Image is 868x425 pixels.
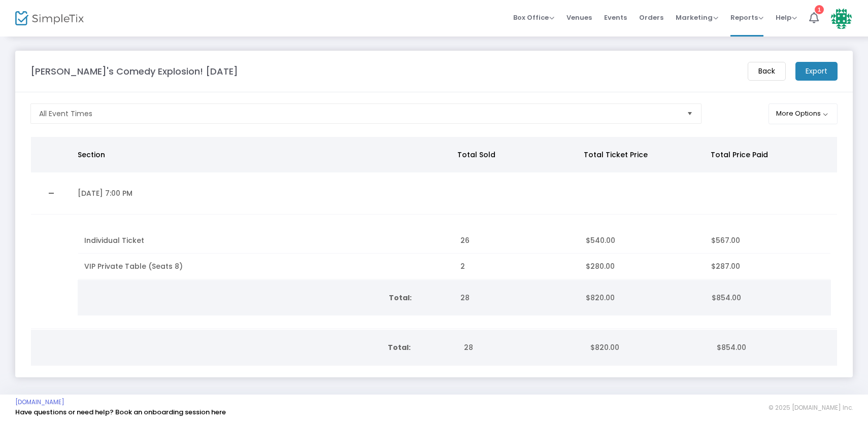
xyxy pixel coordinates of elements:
span: 2 [460,261,465,271]
div: 1 [815,5,824,14]
button: More Options [769,103,838,124]
span: VIP Private Table (Seats 8) [84,261,183,271]
span: Total Price Paid [711,150,768,160]
span: Individual Ticket [84,235,144,245]
a: Have questions or need help? Book an onboarding session here [15,407,226,417]
b: Total: [389,293,412,303]
span: 28 [460,293,470,303]
span: $287.00 [711,261,740,271]
span: 28 [464,342,473,352]
span: $567.00 [711,235,740,245]
span: © 2025 [DOMAIN_NAME] Inc. [769,404,853,412]
th: Total Sold [451,137,578,172]
a: Collapse Details [37,185,65,201]
span: $854.00 [712,293,741,303]
span: All Event Times [39,109,92,119]
span: Total Ticket Price [584,150,648,160]
span: $820.00 [586,293,615,303]
td: [DATE] 7:00 PM [72,172,454,215]
div: Data table [31,137,837,329]
span: $854.00 [717,342,746,352]
th: Section [72,137,451,172]
div: Data table [31,330,837,366]
span: Box Office [513,13,554,22]
m-panel-title: [PERSON_NAME]'s Comedy Explosion! [DATE] [30,64,238,78]
span: Events [604,5,627,30]
button: Select [683,104,697,123]
span: Orders [639,5,663,30]
m-button: Export [795,62,838,81]
span: 26 [460,235,470,245]
span: $280.00 [586,261,615,271]
a: [DOMAIN_NAME] [15,398,64,406]
span: $540.00 [586,235,615,245]
div: Data table [78,228,830,279]
span: Reports [730,13,763,22]
b: Total: [388,342,411,352]
span: $820.00 [590,342,619,352]
span: Marketing [676,13,718,22]
span: Help [776,13,797,22]
span: Venues [566,5,592,30]
m-button: Back [748,62,786,81]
